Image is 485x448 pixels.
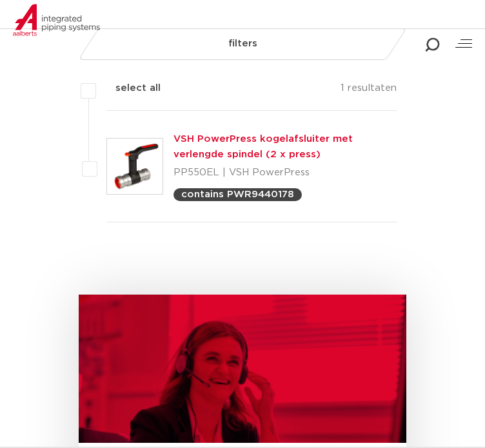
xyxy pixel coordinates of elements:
[181,190,294,199] p: contains PWR9440178
[173,134,353,159] a: VSH PowerPress kogelafsluiter met verlengde spindel (2 x press)
[173,162,397,183] p: PP550EL | VSH PowerPress
[228,34,257,54] span: filters
[96,81,161,96] label: select all
[341,81,397,101] p: 1 resultaten
[107,139,163,194] img: Thumbnail for VSH PowerPress kogelafsluiter met verlengde spindel (2 x press)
